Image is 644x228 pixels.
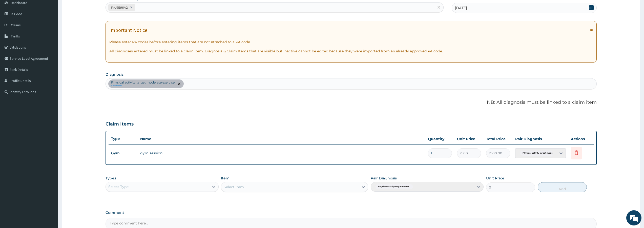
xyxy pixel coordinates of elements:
[109,39,593,45] p: Please enter PA codes before entering items that are not attached to a PA code
[106,121,134,127] h3: Claim Items
[109,149,138,158] td: Gym
[106,72,123,77] label: Diagnosis
[138,148,425,158] td: gym session
[109,27,147,33] h1: Important Notice
[9,25,20,38] img: d_794563401_company_1708531726252_794563401
[106,176,116,180] label: Types
[26,28,85,35] div: Chat with us now
[484,134,513,144] th: Total Price
[221,176,230,181] label: Item
[454,134,484,144] th: Unit Price
[109,49,593,54] p: All diagnoses entered must be linked to a claim item. Diagnosis & Claim Items that are visible bu...
[3,138,96,156] textarea: Type your message and hit 'Enter'
[11,23,21,27] span: Claims
[110,5,129,10] div: PA/9E96A2
[106,99,597,106] p: NB: All diagnosis must be linked to a claim item
[11,1,27,5] span: Dashboard
[109,134,138,143] th: Type
[11,34,20,38] span: Tariffs
[513,134,568,144] th: Pair Diagnosis
[371,176,397,181] label: Pair Diagnosis
[106,211,597,215] label: Comment
[568,134,594,144] th: Actions
[108,184,129,189] div: Select Type
[538,182,587,192] button: Add
[455,5,467,10] span: [DATE]
[486,176,504,181] label: Unit Price
[29,64,70,115] span: We're online!
[83,3,95,15] div: Minimize live chat window
[138,134,425,144] th: Name
[425,134,454,144] th: Quantity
